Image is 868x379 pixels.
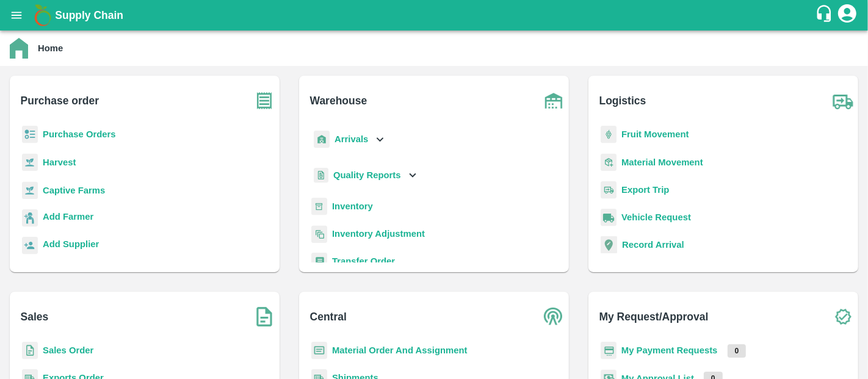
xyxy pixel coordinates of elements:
[828,85,858,116] img: truck
[621,157,703,167] a: Material Movement
[43,186,105,195] a: Captive Farms
[22,237,38,254] img: supplier
[601,342,617,359] img: payment
[314,131,330,148] img: whArrival
[621,212,691,222] a: Vehicle Request
[311,225,327,243] img: inventory
[249,85,280,116] img: purchase
[43,129,116,139] a: Purchase Orders
[21,308,49,325] b: Sales
[43,237,99,254] a: Add Supplier
[599,92,646,109] b: Logistics
[314,168,328,183] img: qualityReport
[333,170,401,180] b: Quality Reports
[599,308,709,325] b: My Request/Approval
[22,342,38,359] img: sales
[601,209,617,226] img: vehicle
[332,256,395,266] a: Transfer Order
[21,92,99,109] b: Purchase order
[2,1,31,29] button: open drawer
[332,201,373,211] a: Inventory
[43,239,99,249] b: Add Supplier
[43,212,93,222] b: Add Farmer
[249,301,280,332] img: soSales
[601,181,617,199] img: delivery
[332,229,425,239] a: Inventory Adjustment
[43,210,93,226] a: Add Farmer
[310,308,347,325] b: Central
[22,181,38,200] img: harvest
[538,301,569,332] img: central
[538,85,569,116] img: warehouse
[836,2,858,28] div: account of current user
[55,9,123,21] b: Supply Chain
[621,345,718,355] a: My Payment Requests
[311,342,327,359] img: centralMaterial
[332,345,468,355] a: Material Order And Assignment
[828,301,858,332] img: check
[55,7,815,24] a: Supply Chain
[601,236,617,253] img: recordArrival
[728,344,747,358] p: 0
[622,240,684,250] a: Record Arrival
[311,126,387,153] div: Arrivals
[31,3,55,27] img: logo
[621,129,689,139] a: Fruit Movement
[311,253,327,270] img: whTransfer
[22,153,38,171] img: harvest
[815,4,836,26] div: customer-support
[38,43,63,53] b: Home
[601,153,617,171] img: material
[311,163,419,188] div: Quality Reports
[22,126,38,143] img: reciept
[22,209,38,227] img: farmer
[335,134,368,144] b: Arrivals
[601,126,617,143] img: fruit
[43,157,76,167] a: Harvest
[10,38,28,59] img: home
[310,92,367,109] b: Warehouse
[43,345,93,355] a: Sales Order
[621,185,669,195] a: Export Trip
[311,198,327,215] img: whInventory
